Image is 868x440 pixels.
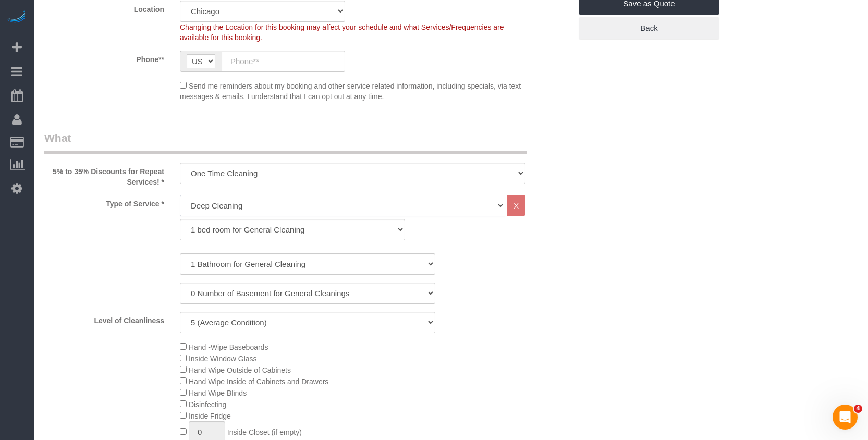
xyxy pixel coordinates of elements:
span: Inside Window Glass [189,355,257,363]
legend: What [44,130,527,154]
label: Level of Cleanliness [36,312,172,326]
span: Send me reminders about my booking and other service related information, including specials, via... [180,82,521,101]
span: Disinfecting [189,400,226,409]
span: Hand -Wipe Baseboards [189,343,268,351]
span: 4 [854,405,862,413]
label: Type of Service * [36,195,172,209]
span: Hand Wipe Outside of Cabinets [189,366,291,374]
a: Back [579,17,719,39]
label: 5% to 35% Discounts for Repeat Services! * [36,163,172,187]
iframe: Intercom live chat [833,405,858,430]
span: Inside Fridge [189,412,231,420]
span: Hand Wipe Inside of Cabinets and Drawers [189,377,328,386]
label: Location [36,1,172,15]
img: Automaid Logo [6,10,27,25]
span: Changing the Location for this booking may affect your schedule and what Services/Frequencies are... [180,23,504,42]
span: Inside Closet (if empty) [227,428,302,436]
span: Hand Wipe Blinds [189,389,247,397]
